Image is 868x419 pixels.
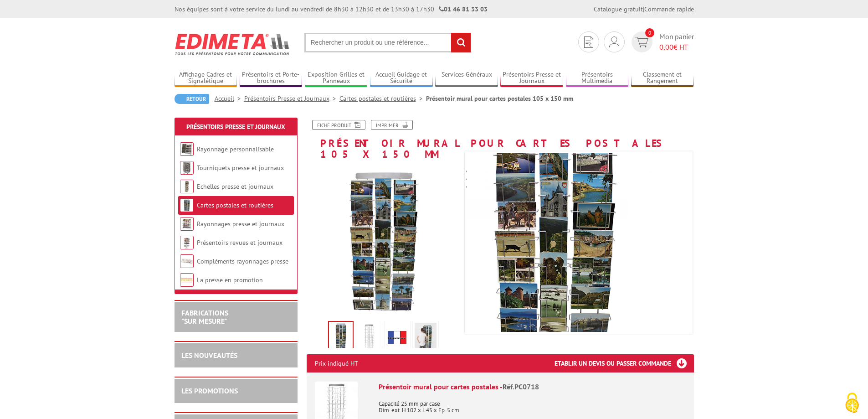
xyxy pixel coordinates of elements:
img: pc0718_porte_cartes_postales_gris.jpg [358,323,380,351]
a: Commande rapide [644,5,694,13]
p: Capacité 25 mm par case Dim. ext. H 102 x L 45 x Ep. 5 cm [379,394,686,414]
a: Affichage Cadres et Signalétique [175,71,237,86]
a: Retour [175,94,209,104]
a: Services Généraux [435,71,498,86]
button: Cookies (fenêtre modale) [836,388,868,419]
img: edimeta_produit_fabrique_en_france.jpg [386,323,408,351]
img: devis rapide [584,36,593,48]
a: Tourniquets presse et journaux [197,164,284,172]
div: | [594,5,694,14]
div: Présentoir mural pour cartes postales - [379,382,686,392]
img: Rayonnages presse et journaux [180,217,194,231]
img: Compléments rayonnages presse [180,254,194,268]
p: Prix indiqué HT [315,354,358,372]
img: La presse en promotion [180,273,194,287]
a: Fiche produit [312,120,365,130]
a: Cartes postales et routières [197,201,273,209]
img: Echelles presse et journaux [180,180,194,193]
a: Présentoirs Presse et Journaux [186,123,285,131]
div: Nos équipes sont à votre service du lundi au vendredi de 8h30 à 12h30 et de 13h30 à 17h30 [175,5,488,14]
a: devis rapide 0 Mon panier 0,00€ HT [629,31,694,52]
a: Présentoirs Presse et Journaux [500,71,563,86]
span: € HT [659,42,694,52]
span: 0 [645,28,654,37]
h3: Etablir un devis ou passer commande [555,354,694,372]
a: Classement et Rangement [631,71,694,86]
a: Catalogue gratuit [594,5,643,13]
img: pc0718_porte_cartes_postales_gris_situation.jpg [415,323,437,351]
a: FABRICATIONS"Sur Mesure" [181,308,228,326]
input: rechercher [451,33,471,52]
a: Présentoirs revues et journaux [197,238,282,247]
img: pc0718_gris_cartes_postales.jpg [329,322,353,350]
img: Cartes postales et routières [180,198,194,212]
h1: Présentoir mural pour cartes postales 105 x 150 mm [300,120,701,160]
a: Présentoirs et Porte-brochures [240,71,303,86]
a: Accueil Guidage et Sécurité [370,71,433,86]
img: pc0718_gris_cartes_postales.jpg [307,164,460,318]
img: devis rapide [609,36,619,47]
img: Cookies (fenêtre modale) [841,392,863,414]
img: devis rapide [635,37,648,47]
a: Présentoirs Presse et Journaux [244,94,339,103]
a: Imprimer [371,120,413,130]
img: Présentoirs revues et journaux [180,236,194,249]
a: Rayonnages presse et journaux [197,220,284,228]
strong: 01 46 81 33 03 [439,5,488,13]
span: Réf.PC0718 [503,382,539,391]
a: Rayonnage personnalisable [197,145,274,153]
a: LES NOUVEAUTÉS [181,351,237,360]
a: Accueil [215,94,244,103]
a: Exposition Grilles et Panneaux [305,71,368,86]
a: Compléments rayonnages presse [197,257,288,265]
img: Tourniquets presse et journaux [180,161,194,175]
li: Présentoir mural pour cartes postales 105 x 150 mm [426,94,573,103]
img: Rayonnage personnalisable [180,142,194,156]
a: Cartes postales et routières [339,94,426,103]
a: La presse en promotion [197,276,263,284]
img: Edimeta [175,27,291,61]
img: pc0718_gris_cartes_postales.jpg [417,119,691,392]
span: Mon panier [659,31,694,52]
a: LES PROMOTIONS [181,386,238,395]
a: Présentoirs Multimédia [566,71,629,86]
input: Rechercher un produit ou une référence... [304,33,471,52]
span: 0,00 [659,42,673,52]
a: Echelles presse et journaux [197,182,273,191]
